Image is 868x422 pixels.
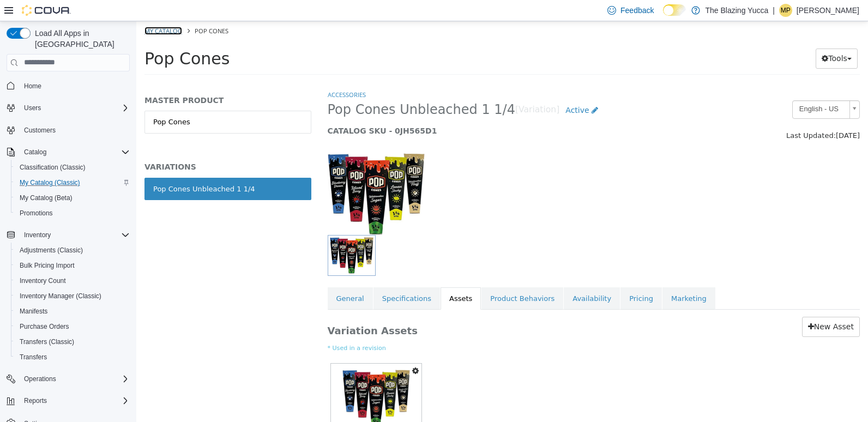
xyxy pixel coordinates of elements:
span: Bulk Pricing Import [20,261,75,270]
span: Catalog [24,148,46,156]
span: Operations [24,375,56,383]
a: Inventory Manager (Classic) [15,290,106,303]
p: The Blazing Yucca [706,4,769,17]
span: Classification (Classic) [15,161,130,174]
span: Promotions [20,209,53,218]
button: My Catalog (Beta) [11,190,134,206]
span: Pop Cones [58,5,92,14]
a: Transfers (Classic) [15,335,79,348]
button: Catalog [20,146,51,159]
a: Classification (Classic) [15,161,90,174]
button: Operations [2,371,134,387]
span: Manifests [20,307,47,316]
a: English - US [656,79,724,98]
a: Purchase Orders [15,320,74,333]
span: Purchase Orders [20,322,69,331]
a: Manifests [15,305,52,318]
img: 150 [191,132,288,214]
span: Manifests [15,305,130,318]
span: Last Updated: [650,110,700,118]
button: Transfers (Classic) [11,334,134,349]
span: Bulk Pricing Import [15,259,130,272]
a: Customers [20,124,60,137]
a: Bulk Pricing Import [15,259,79,272]
a: My Catalog (Classic) [15,176,85,189]
h5: MASTER PRODUCT [8,74,175,84]
a: General [191,266,237,289]
span: Pop Cones Unbleached 1 1/4 [191,80,379,97]
a: Pop Cones [8,89,175,112]
span: Load All Apps in [GEOGRAPHIC_DATA] [31,28,130,50]
span: My Catalog (Beta) [20,194,73,202]
span: Feedback [620,5,654,16]
span: Transfers (Classic) [20,337,74,346]
a: Promotions [15,207,57,220]
button: Tools [679,27,721,47]
span: My Catalog (Classic) [20,178,80,187]
button: Purchase Orders [11,319,134,334]
span: Adjustments (Classic) [20,246,83,255]
small: * Used in a revision [191,323,724,332]
img: Cova [22,5,71,16]
span: My Catalog (Classic) [15,176,130,189]
span: Home [24,82,41,91]
h3: Variation Assets [191,296,501,316]
button: Reports [20,394,51,407]
span: MP [781,4,791,17]
span: Reports [20,394,130,407]
a: Product Behaviors [345,266,427,289]
button: Customers [2,122,134,138]
a: Marketing [526,266,579,289]
span: Operations [20,372,130,385]
span: Classification (Classic) [20,163,86,172]
p: [PERSON_NAME] [797,4,859,17]
button: Inventory [20,228,55,242]
span: Inventory Manager (Classic) [15,290,130,303]
span: Inventory Count [15,274,130,287]
span: Inventory [20,228,130,242]
button: Catalog [2,144,134,160]
button: Users [20,101,45,114]
button: Home [2,78,134,94]
button: Operations [20,372,61,385]
button: Adjustments (Classic) [11,243,134,258]
h5: VARIATIONS [8,141,175,150]
span: My Catalog (Beta) [15,191,130,204]
span: English - US [656,80,709,97]
span: Adjustments (Classic) [15,244,130,257]
small: [Variation] [379,85,423,93]
span: Purchase Orders [15,320,130,333]
a: Availability [427,266,484,289]
span: Reports [24,396,47,405]
span: Inventory [24,231,51,239]
a: My Catalog [8,5,46,14]
span: Home [20,79,130,93]
span: Customers [20,123,130,137]
button: Inventory Manager (Classic) [11,288,134,304]
h5: CATALOG SKU - 0JH565D1 [191,105,587,114]
span: Inventory Manager (Classic) [20,292,101,300]
a: Inventory Count [15,274,70,287]
a: Pricing [484,266,526,289]
span: Transfers [15,351,130,364]
span: Inventory Count [20,276,66,285]
a: Assets [304,266,345,289]
span: Transfers (Classic) [15,335,130,348]
button: My Catalog (Classic) [11,175,134,190]
a: Home [20,80,46,93]
button: Reports [2,393,134,408]
button: Bulk Pricing Import [11,258,134,273]
a: New Asset [666,296,724,316]
button: Inventory Count [11,273,134,288]
span: [DATE] [700,110,724,118]
a: Adjustments (Classic) [15,244,87,257]
button: Promotions [11,206,134,221]
button: Inventory [2,227,134,243]
a: Transfers [15,351,51,364]
img: pop cones.png [206,348,274,406]
a: pop cones.pngpop cones.png [195,342,286,421]
p: | [773,4,775,17]
div: Melissa Pillich [779,4,792,17]
input: Dark Mode [663,4,686,16]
